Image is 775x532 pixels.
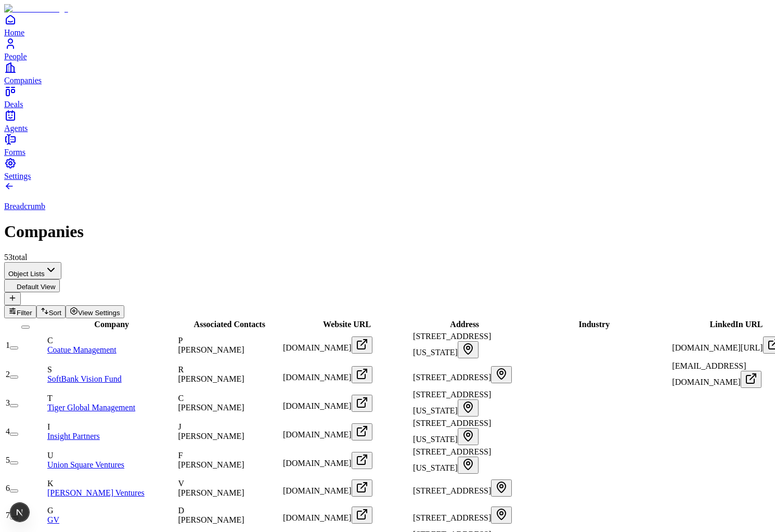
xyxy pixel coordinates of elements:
[283,459,352,468] span: [DOMAIN_NAME]
[47,374,122,383] a: SoftBank Vision Fund
[47,515,59,524] a: GV
[4,52,27,61] span: People
[4,124,28,133] span: Agents
[413,332,491,357] span: [STREET_ADDRESS][US_STATE]
[413,419,491,444] span: [STREET_ADDRESS][US_STATE]
[47,336,176,345] div: C
[4,4,68,14] img: Item Brain Logo
[4,100,23,109] span: Deals
[178,365,281,374] div: R
[66,305,124,318] button: View Settings
[413,373,491,382] span: [STREET_ADDRESS]
[4,184,771,211] a: Breadcrumb
[458,341,479,358] button: Open
[741,371,761,388] button: Open
[458,399,479,417] button: Open
[47,506,176,515] div: G
[47,460,124,469] a: Union Square Ventures
[413,486,491,495] span: [STREET_ADDRESS]
[178,422,281,441] div: J[PERSON_NAME]
[4,172,31,180] span: Settings
[178,451,281,470] div: F[PERSON_NAME]
[323,320,371,329] span: Website URL
[178,403,244,412] span: [PERSON_NAME]
[4,157,771,180] a: Settings
[283,513,352,522] span: [DOMAIN_NAME]
[283,401,352,410] span: [DOMAIN_NAME]
[4,133,771,157] a: Forms
[94,320,129,329] span: Company
[4,85,771,109] a: Deals
[4,28,24,37] span: Home
[47,479,176,488] div: K
[352,366,372,383] button: Open
[352,423,372,440] button: Open
[352,452,372,469] button: Open
[450,320,479,329] span: Address
[491,479,512,497] button: Open
[178,479,281,498] div: V[PERSON_NAME]
[178,515,244,524] span: [PERSON_NAME]
[6,370,10,379] span: 2
[6,511,10,520] span: 7
[6,398,10,407] span: 3
[178,479,281,488] div: V
[178,394,281,403] div: C
[178,460,244,469] span: [PERSON_NAME]
[491,366,512,383] button: Open
[672,361,746,386] span: [EMAIL_ADDRESS][DOMAIN_NAME]
[6,456,10,464] span: 5
[47,422,176,432] div: I
[579,320,610,329] span: Industry
[352,479,372,497] button: Open
[6,427,10,436] span: 4
[178,488,244,497] span: [PERSON_NAME]
[4,222,771,241] h1: Companies
[283,373,352,382] span: [DOMAIN_NAME]
[413,447,491,472] span: [STREET_ADDRESS][US_STATE]
[458,428,479,445] button: Open
[194,320,265,329] span: Associated Contacts
[6,484,10,492] span: 6
[47,488,145,497] a: [PERSON_NAME] Ventures
[4,279,60,292] button: Default View
[178,394,281,412] div: C[PERSON_NAME]
[283,486,352,495] span: [DOMAIN_NAME]
[17,309,32,317] span: Filter
[491,507,512,524] button: Open
[4,61,771,85] a: Companies
[4,202,771,211] p: Breadcrumb
[283,430,352,439] span: [DOMAIN_NAME]
[4,37,771,61] a: People
[352,507,372,524] button: Open
[178,336,281,345] div: P
[413,390,491,415] span: [STREET_ADDRESS][US_STATE]
[47,451,176,460] div: U
[178,506,281,515] div: D
[4,109,771,133] a: Agents
[352,336,372,354] button: Open
[178,345,244,354] span: [PERSON_NAME]
[47,403,135,412] a: Tiger Global Management
[4,148,25,157] span: Forms
[4,14,771,37] a: Home
[178,506,281,525] div: D[PERSON_NAME]
[413,513,491,522] span: [STREET_ADDRESS]
[49,309,61,317] span: Sort
[178,422,281,432] div: J
[672,343,763,352] span: [DOMAIN_NAME][URL]
[178,432,244,440] span: [PERSON_NAME]
[178,451,281,460] div: F
[47,394,176,403] div: T
[178,374,244,383] span: [PERSON_NAME]
[47,432,100,440] a: Insight Partners
[47,345,117,354] a: Coatue Management
[4,305,36,318] button: Filter
[47,365,176,374] div: S
[78,309,120,317] span: View Settings
[4,76,42,85] span: Companies
[458,457,479,474] button: Open
[36,305,66,318] button: Sort
[283,343,352,352] span: [DOMAIN_NAME]
[710,320,763,329] span: LinkedIn URL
